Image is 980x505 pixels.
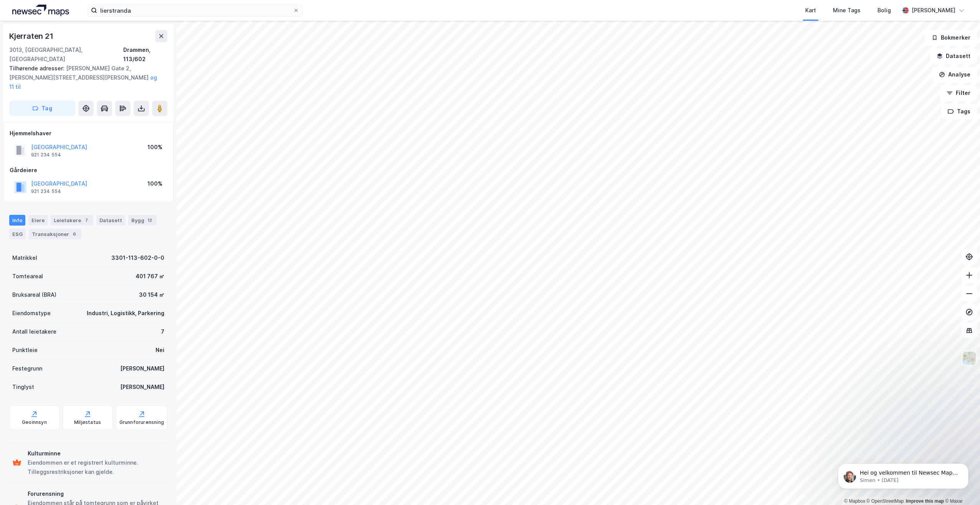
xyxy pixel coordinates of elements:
div: Tomteareal [12,272,43,281]
div: Tinglyst [12,382,34,392]
div: [PERSON_NAME] [120,382,164,392]
div: Forurensning [28,489,164,498]
div: Bolig [877,6,891,15]
div: ESG [9,229,26,239]
div: 401 767 ㎡ [136,272,164,281]
div: 3301-113-602-0-0 [111,253,164,262]
a: Improve this map [906,498,944,504]
div: Mine Tags [833,6,861,15]
div: 3013, [GEOGRAPHIC_DATA], [GEOGRAPHIC_DATA] [9,45,123,64]
div: Antall leietakere [12,327,56,336]
span: Tilhørende adresser: [9,65,66,71]
div: 100% [147,179,162,188]
img: Z [962,351,977,365]
div: Datasett [96,215,125,226]
div: 921 234 554 [31,152,61,158]
div: Eiendomstype [12,309,51,318]
div: Kulturminne [28,449,164,458]
div: 6 [71,230,78,238]
button: Tag [9,101,75,116]
div: Kart [805,6,816,15]
div: Hjemmelshaver [10,129,167,138]
div: Bruksareal (BRA) [12,290,56,299]
div: Drammen, 113/602 [123,45,167,64]
div: [PERSON_NAME] [912,6,955,15]
iframe: Intercom notifications message [826,447,980,501]
div: [PERSON_NAME] Gate 2, [PERSON_NAME][STREET_ADDRESS][PERSON_NAME] [9,64,161,91]
div: Eiere [28,215,48,226]
div: Nei [156,346,164,355]
div: 30 154 ㎡ [139,290,164,299]
div: Geoinnsyn [22,419,47,425]
div: Miljøstatus [74,419,101,425]
div: Festegrunn [12,364,42,373]
div: [PERSON_NAME] [120,364,164,373]
div: Grunnforurensning [119,419,164,425]
a: OpenStreetMap [867,498,904,504]
div: Punktleie [12,346,38,355]
div: Info [9,215,25,226]
div: 7 [83,216,90,224]
div: Bygg [128,215,157,226]
div: Industri, Logistikk, Parkering [87,309,164,318]
button: Datasett [930,48,977,64]
img: logo.a4113a55bc3d86da70a041830d287a7e.svg [12,5,69,16]
button: Analyse [932,67,977,82]
div: 12 [146,216,154,224]
button: Bokmerker [925,30,977,45]
div: 100% [147,143,162,152]
a: Mapbox [844,498,865,504]
div: Transaksjoner [29,229,81,239]
button: Filter [940,85,977,101]
button: Tags [941,104,977,119]
div: Eiendommen er et registrert kulturminne. Tilleggsrestriksjoner kan gjelde. [28,458,164,477]
div: Kjerraten 21 [9,30,55,42]
div: 7 [161,327,164,336]
div: Leietakere [51,215,93,226]
input: Søk på adresse, matrikkel, gårdeiere, leietakere eller personer [97,5,293,16]
div: Matrikkel [12,253,37,262]
div: Gårdeiere [10,166,167,175]
div: 921 234 554 [31,188,61,194]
